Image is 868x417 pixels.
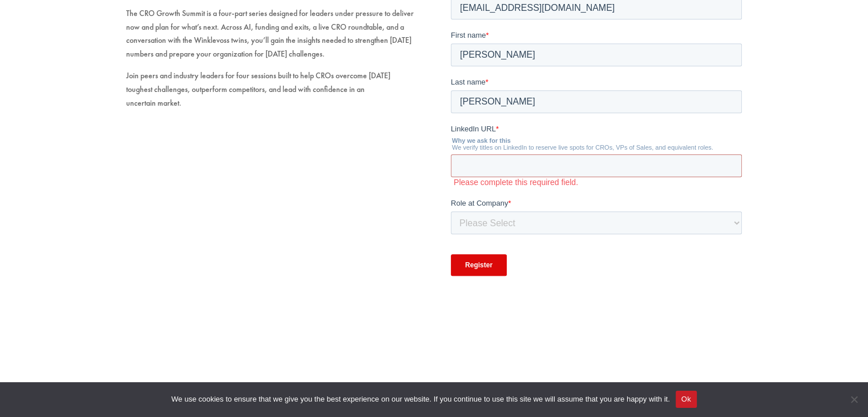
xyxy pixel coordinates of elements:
span: No [848,394,859,405]
span: Join peers and industry leaders for four sessions built to help CROs overcome [DATE] toughest cha... [126,70,390,108]
span: The CRO Growth Summit is a four-part series designed for leaders under pressure to deliver now an... [126,8,414,59]
span: We use cookies to ensure that we give you the best experience on our website. If you continue to ... [171,394,669,405]
button: Ok [676,391,697,408]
